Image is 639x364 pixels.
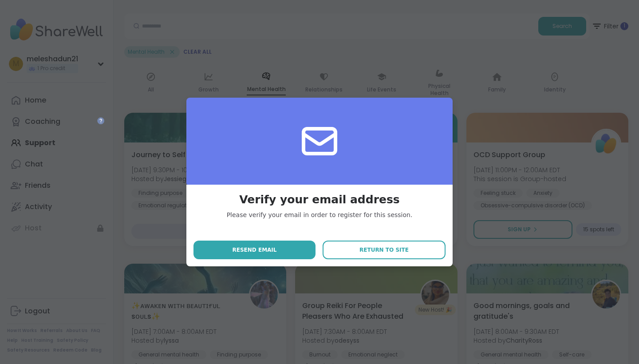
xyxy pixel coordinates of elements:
[97,117,104,124] iframe: Spotlight
[227,192,413,207] div: Verify your email address
[359,246,409,254] span: Return to site
[227,211,413,220] div: Please verify your email in order to register for this session.
[232,246,276,254] span: Resend email
[323,241,446,259] button: Return to site
[193,241,316,259] button: Resend email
